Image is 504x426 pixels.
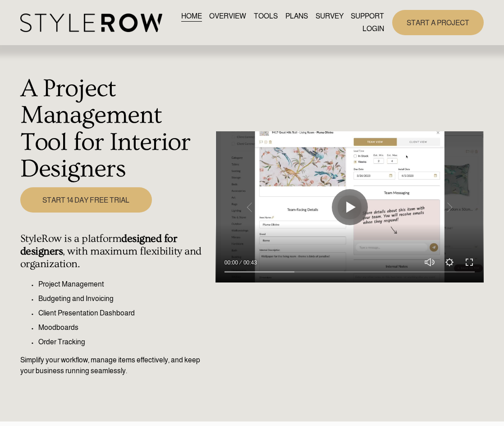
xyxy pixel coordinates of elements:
h1: A Project Management Tool for Interior Designers [20,75,211,183]
p: Client Presentation Dashboard [38,308,211,319]
strong: designed for designers [20,232,179,257]
a: PLANS [285,10,308,23]
span: SUPPORT [351,11,384,22]
p: Budgeting and Invoicing [38,293,211,304]
h4: StyleRow is a platform , with maximum flexibility and organization. [20,232,211,271]
div: Current time [225,258,240,267]
a: SURVEY [316,10,344,23]
a: folder dropdown [351,10,384,23]
p: Project Management [38,279,211,290]
input: Seek [225,269,475,275]
a: HOME [181,10,202,23]
a: START 14 DAY FREE TRIAL [20,187,152,212]
p: Order Tracking [38,337,211,347]
img: StyleRow [20,14,162,32]
button: Play [332,189,368,225]
a: START A PROJECT [392,10,484,35]
a: LOGIN [362,23,384,35]
div: Duration [240,258,259,267]
p: Simplify your workflow, manage items effectively, and keep your business running seamlessly. [20,355,211,376]
a: TOOLS [254,10,278,23]
a: OVERVIEW [209,10,246,23]
p: Moodboards [38,322,211,333]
